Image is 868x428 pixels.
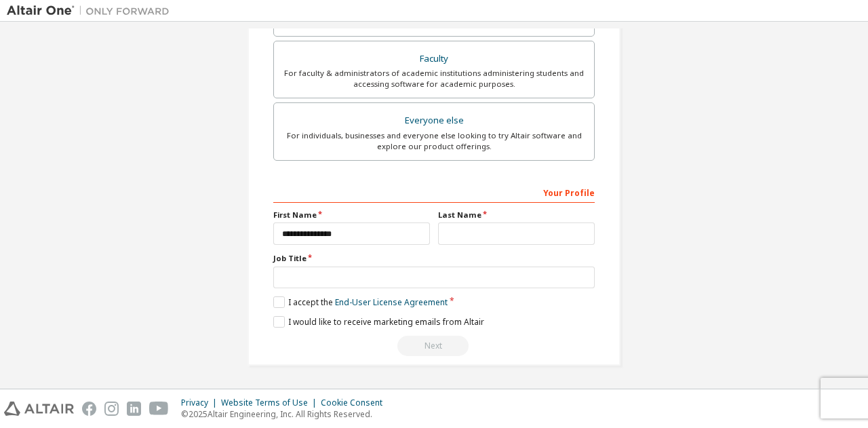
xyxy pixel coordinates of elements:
div: Website Terms of Use [221,397,321,408]
div: Privacy [181,397,221,408]
label: Job Title [273,253,595,264]
label: Last Name [438,210,595,220]
img: youtube.svg [149,402,169,416]
img: Altair One [7,4,176,18]
div: For faculty & administrators of academic institutions administering students and accessing softwa... [282,68,586,90]
img: linkedin.svg [127,402,141,416]
img: facebook.svg [82,402,96,416]
img: instagram.svg [104,402,119,416]
label: I accept the [273,296,448,308]
div: Faculty [282,50,586,69]
div: For individuals, businesses and everyone else looking to try Altair software and explore our prod... [282,130,586,152]
img: altair_logo.svg [4,402,74,416]
a: End-User License Agreement [335,296,448,308]
label: I would like to receive marketing emails from Altair [273,316,484,328]
p: © 2025 Altair Engineering, Inc. All Rights Reserved. [181,408,391,420]
div: Cookie Consent [321,397,391,408]
div: Read and acccept EULA to continue [273,336,595,356]
div: Everyone else [282,111,586,130]
label: First Name [273,210,430,220]
div: Your Profile [273,181,595,203]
